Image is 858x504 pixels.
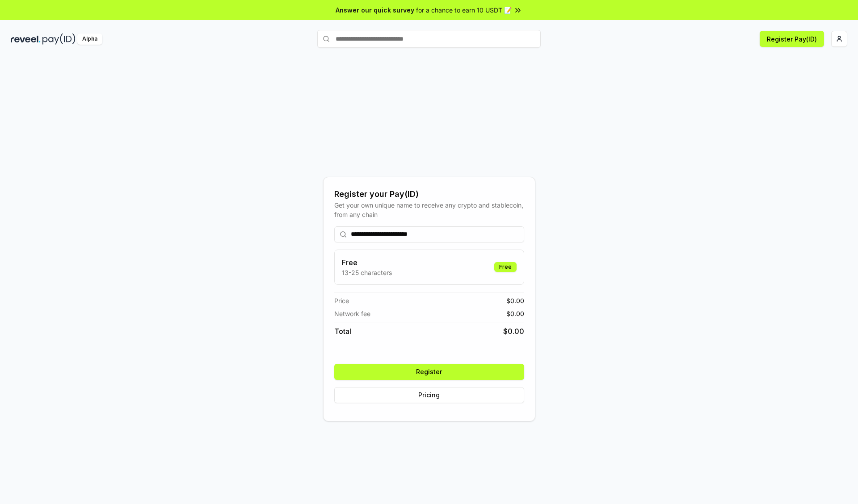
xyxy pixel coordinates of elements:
[334,326,351,337] span: Total
[77,33,102,45] div: Alpha
[334,309,370,318] span: Network fee
[334,188,524,200] div: Register your Pay(ID)
[334,364,524,380] button: Register
[342,268,392,277] p: 13-25 characters
[760,31,824,47] button: Register Pay(ID)
[503,326,524,337] span: $ 0.00
[334,296,349,305] span: Price
[416,5,512,15] span: for a chance to earn 10 USDT 📝
[334,200,524,219] div: Get your own unique name to receive any crypto and stablecoin, from any chain
[11,33,41,45] img: reveel_dark
[506,309,524,318] span: $ 0.00
[336,5,414,15] span: Answer our quick survey
[494,262,517,272] div: Free
[334,387,524,403] button: Pricing
[342,257,392,268] h3: Free
[506,296,524,305] span: $ 0.00
[42,33,76,45] img: pay_id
